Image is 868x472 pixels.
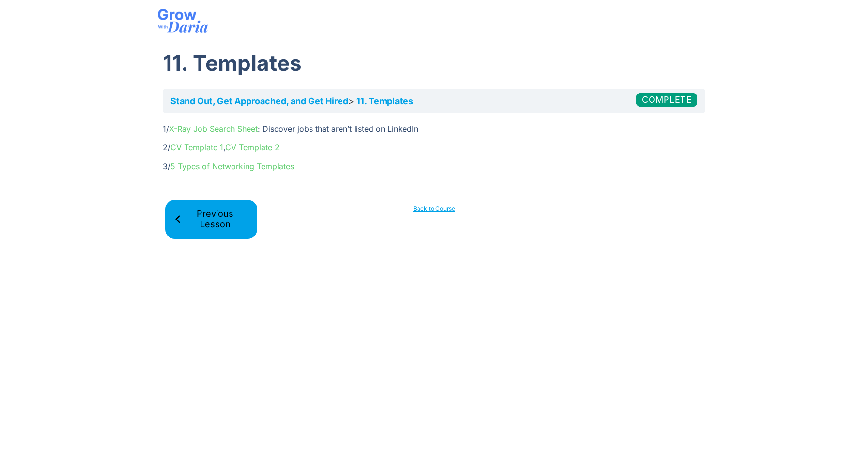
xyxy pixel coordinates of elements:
[163,160,705,172] p: 3/
[163,47,705,79] h1: 11. Templates
[388,205,480,213] a: Back to Course
[170,142,223,152] a: CV Template 1
[163,89,705,113] nav: Breadcrumbs
[225,142,279,152] a: CV Template 2
[636,93,697,107] div: Complete
[163,142,705,153] p: 2/ ,
[169,124,258,134] a: X-Ray Job Search Sheet
[182,208,248,230] span: Previous Lesson
[163,123,705,135] p: 1/ : Discover jobs that aren’t listed on LinkedIn
[170,96,348,106] a: Stand Out, Get Approached, and Get Hired​
[356,96,413,106] a: 11. Templates
[165,200,257,239] a: Previous Lesson
[170,161,294,171] a: 5 Types of Networking Templates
